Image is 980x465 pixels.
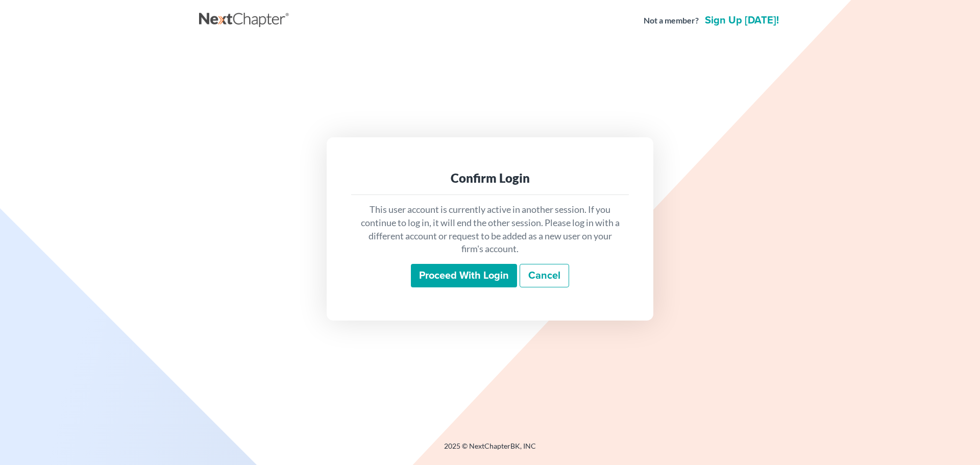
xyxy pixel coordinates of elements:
[411,264,517,287] input: Proceed with login
[703,15,781,26] a: Sign up [DATE]!
[359,170,621,186] div: Confirm Login
[644,15,699,27] strong: Not a member?
[199,441,781,459] div: 2025 © NextChapterBK, INC
[359,203,621,256] p: This user account is currently active in another session. If you continue to log in, it will end ...
[520,264,569,287] a: Cancel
